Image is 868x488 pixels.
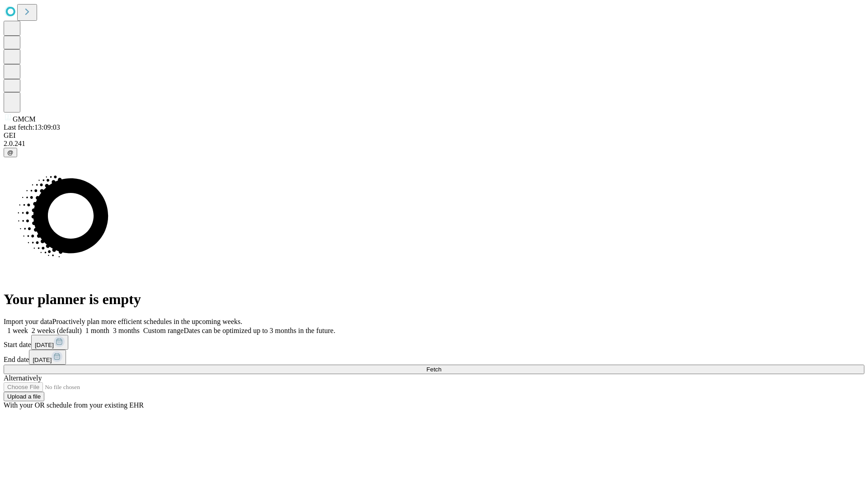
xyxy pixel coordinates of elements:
[4,365,864,374] button: Fetch
[426,366,441,373] span: Fetch
[29,350,66,365] button: [DATE]
[4,291,864,308] h1: Your planner is empty
[85,327,109,334] span: 1 month
[4,401,144,409] span: With your OR schedule from your existing EHR
[184,327,335,334] span: Dates can be optimized up to 3 months in the future.
[7,149,14,156] span: @
[32,327,82,334] span: 2 weeks (default)
[33,357,52,363] span: [DATE]
[4,140,864,148] div: 2.0.241
[35,342,54,348] span: [DATE]
[7,327,28,334] span: 1 week
[4,392,44,401] button: Upload a file
[52,318,242,325] span: Proactively plan more efficient schedules in the upcoming weeks.
[4,374,42,382] span: Alternatively
[4,335,864,350] div: Start date
[143,327,184,334] span: Custom range
[113,327,140,334] span: 3 months
[4,148,17,157] button: @
[4,318,52,325] span: Import your data
[31,335,68,350] button: [DATE]
[4,123,60,131] span: Last fetch: 13:09:03
[4,350,864,365] div: End date
[13,115,36,123] span: GMCM
[4,131,864,140] div: GEI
